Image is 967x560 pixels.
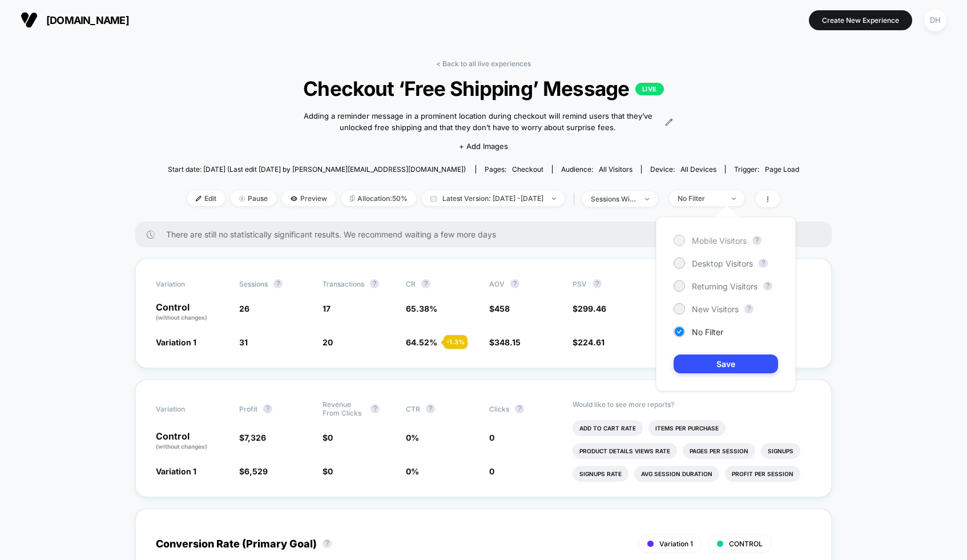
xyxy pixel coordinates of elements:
span: 299.46 [578,304,606,313]
img: end [239,196,245,202]
div: - 1.3 % [444,335,468,349]
button: ? [370,279,379,288]
span: New Visitors [692,304,739,314]
span: 64.52 % [406,337,437,347]
li: Avg Session Duration [634,466,719,482]
span: 0 [328,433,333,442]
div: Pages: [485,165,543,174]
li: Add To Cart Rate [573,420,643,436]
span: $ [573,304,606,313]
span: Variation [156,279,219,288]
span: 20 [323,337,333,347]
span: Variation 1 [156,466,196,476]
span: CONTROL [729,539,763,548]
span: 0 [489,433,494,442]
a: < Back to all live experiences [436,59,531,68]
div: DH [924,9,946,31]
span: 0 % [406,433,419,442]
span: Desktop Visitors [692,259,753,268]
span: Page Load [765,165,799,174]
span: 458 [494,304,510,313]
span: 65.38 % [406,304,437,313]
span: Variation [156,400,219,417]
span: Revenue From Clicks [323,400,365,417]
span: + Add Images [459,142,508,151]
span: $ [489,304,510,313]
span: 0 [328,466,333,476]
p: LIVE [635,83,664,95]
span: $ [573,337,605,347]
button: ? [510,279,519,288]
img: Visually logo [21,11,38,29]
button: ? [515,404,524,413]
button: DH [921,9,950,32]
button: [DOMAIN_NAME] [17,11,132,29]
span: Adding a reminder message in a prominent location during checkout will remind users that they’ve ... [294,111,662,133]
span: (without changes) [156,314,207,321]
button: ? [263,404,272,413]
span: CR [406,280,416,288]
li: Profit Per Session [725,466,800,482]
span: PSV [573,280,587,288]
span: | [570,191,582,207]
span: Transactions [323,280,364,288]
span: Returning Visitors [692,281,758,291]
button: ? [370,404,380,413]
span: 7,326 [244,433,266,442]
span: 224.61 [578,337,605,347]
button: ? [593,279,602,288]
span: Variation 1 [659,539,693,548]
span: Start date: [DATE] (Last edit [DATE] by [PERSON_NAME][EMAIL_ADDRESS][DOMAIN_NAME]) [168,165,466,174]
div: Trigger: [734,165,799,174]
span: All Visitors [599,165,632,174]
button: ? [426,404,435,413]
span: all devices [680,165,716,174]
li: Product Details Views Rate [573,443,677,459]
li: Signups Rate [573,466,628,482]
button: ? [752,236,761,245]
button: ? [763,281,772,291]
button: ? [759,259,768,268]
span: 0 % [406,466,419,476]
span: [DOMAIN_NAME] [46,14,129,26]
span: Mobile Visitors [692,236,747,245]
button: ? [744,304,754,313]
span: 26 [239,304,249,313]
span: $ [239,433,266,442]
span: There are still no statistically significant results. We recommend waiting a few more days [166,229,809,239]
span: Edit [187,191,225,206]
span: 6,529 [244,466,268,476]
span: Preview [282,191,336,206]
img: calendar [430,196,437,202]
span: CTR [406,405,420,413]
span: Checkout ‘Free Shipping’ Message [199,76,768,100]
div: Audience: [561,165,632,174]
span: Variation 1 [156,337,196,347]
span: Pause [231,191,276,206]
li: Pages Per Session [683,443,755,459]
li: Items Per Purchase [648,420,726,436]
img: end [552,198,556,200]
span: $ [489,337,521,347]
button: ? [421,279,430,288]
img: rebalance [350,195,354,202]
span: 17 [323,304,331,313]
span: 348.15 [494,337,521,347]
span: 31 [239,337,248,347]
button: Create New Experience [809,10,912,30]
p: Would like to see more reports? [573,400,811,409]
div: sessions with impression [591,195,636,203]
span: $ [323,433,333,442]
span: $ [239,466,268,476]
span: $ [323,466,333,476]
button: Save [674,354,778,373]
span: AOV [489,280,505,288]
span: 0 [489,466,494,476]
span: checkout [512,165,543,174]
span: Allocation: 50% [341,191,416,206]
img: end [732,198,736,200]
span: Profit [239,405,257,413]
button: ? [273,279,283,288]
span: No Filter [692,327,723,337]
span: (without changes) [156,443,207,450]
